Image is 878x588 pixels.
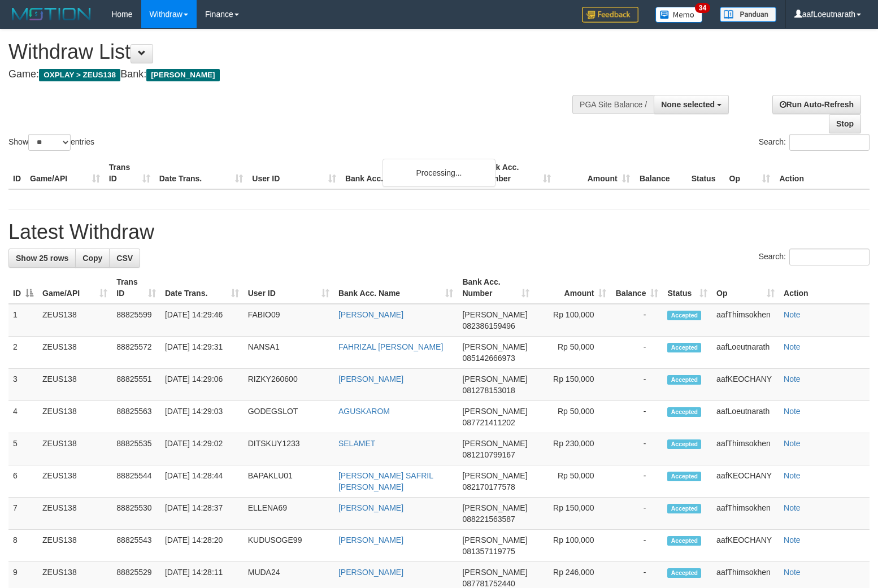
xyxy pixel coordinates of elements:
td: [DATE] 14:28:20 [160,530,244,562]
td: aafLoeutnarath [712,401,779,433]
td: 4 [8,401,38,433]
img: MOTION_logo.png [8,6,94,23]
td: 88825572 [112,337,160,369]
span: [PERSON_NAME] [462,568,527,577]
td: BAPAKLU01 [244,465,334,498]
td: ZEUS138 [38,304,112,337]
td: KUDUSOGE99 [244,530,334,562]
a: AGUSKAROM [338,407,390,416]
span: [PERSON_NAME] [462,535,527,545]
th: Status: activate to sort column ascending [663,272,712,304]
td: - [611,465,663,498]
td: ZEUS138 [38,433,112,465]
th: Game/API: activate to sort column ascending [38,272,112,304]
td: ZEUS138 [38,498,112,530]
td: 5 [8,433,38,465]
td: - [611,401,663,433]
label: Search: [759,134,870,151]
td: aafKEOCHANY [712,530,779,562]
td: Rp 50,000 [534,401,611,433]
a: Note [784,374,801,384]
span: Accepted [667,439,701,449]
a: [PERSON_NAME] [338,503,403,512]
span: Copy 081357119775 to clipboard [462,547,515,556]
input: Search: [789,134,870,151]
th: User ID: activate to sort column ascending [244,272,334,304]
td: [DATE] 14:29:03 [160,401,244,433]
th: User ID [247,157,341,189]
td: NANSA1 [244,337,334,369]
td: - [611,337,663,369]
td: ELLENA69 [244,498,334,530]
img: Button%20Memo.svg [655,7,703,23]
a: Run Auto-Refresh [772,95,861,114]
div: Processing... [383,159,495,187]
td: Rp 150,000 [534,369,611,401]
span: Show 25 rows [16,254,68,263]
span: [PERSON_NAME] [462,407,527,416]
td: aafThimsokhen [712,498,779,530]
td: [DATE] 14:28:37 [160,498,244,530]
th: Balance [634,157,687,189]
td: aafLoeutnarath [712,337,779,369]
td: Rp 150,000 [534,498,611,530]
a: [PERSON_NAME] [338,568,403,577]
a: Copy [75,249,110,268]
th: Action [775,157,870,189]
td: ZEUS138 [38,369,112,401]
h1: Withdraw List [8,41,574,63]
span: [PERSON_NAME] [462,503,527,512]
span: OXPLAY > ZEUS138 [39,69,120,81]
td: RIZKY260600 [244,369,334,401]
a: Note [784,407,801,416]
th: Amount [555,157,634,189]
span: Copy [82,254,102,263]
a: Note [784,310,801,319]
td: ZEUS138 [38,530,112,562]
span: Copy 081210799167 to clipboard [462,450,515,459]
span: None selected [661,100,715,109]
td: 1 [8,304,38,337]
td: 88825544 [112,465,160,498]
select: Showentries [28,134,71,151]
td: aafThimsokhen [712,433,779,465]
td: aafThimsokhen [712,304,779,337]
td: Rp 50,000 [534,337,611,369]
th: Balance: activate to sort column ascending [611,272,663,304]
td: - [611,433,663,465]
th: Game/API [25,157,105,189]
td: [DATE] 14:29:02 [160,433,244,465]
th: Action [779,272,870,304]
th: Trans ID: activate to sort column ascending [112,272,160,304]
td: 7 [8,498,38,530]
span: Copy 085142666973 to clipboard [462,354,515,363]
td: DITSKUY1233 [244,433,334,465]
th: Bank Acc. Name [341,157,476,189]
td: FABIO09 [244,304,334,337]
span: [PERSON_NAME] [462,439,527,448]
td: - [611,369,663,401]
label: Show entries [8,134,94,151]
th: Bank Acc. Name: activate to sort column ascending [334,272,458,304]
td: Rp 230,000 [534,433,611,465]
span: CSV [116,254,133,263]
span: Copy 082386159496 to clipboard [462,321,515,330]
a: Note [784,503,801,512]
td: ZEUS138 [38,337,112,369]
th: Date Trans. [155,157,248,189]
td: 88825599 [112,304,160,337]
td: [DATE] 14:28:44 [160,465,244,498]
td: Rp 50,000 [534,465,611,498]
td: - [611,530,663,562]
div: PGA Site Balance / [572,95,654,114]
a: Note [784,439,801,448]
td: ZEUS138 [38,401,112,433]
span: Accepted [667,568,701,578]
span: [PERSON_NAME] [462,471,527,480]
a: Note [784,535,801,545]
a: FAHRIZAL [PERSON_NAME] [338,342,443,351]
td: [DATE] 14:29:46 [160,304,244,337]
a: Note [784,568,801,577]
th: Date Trans.: activate to sort column ascending [160,272,244,304]
td: 6 [8,465,38,498]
